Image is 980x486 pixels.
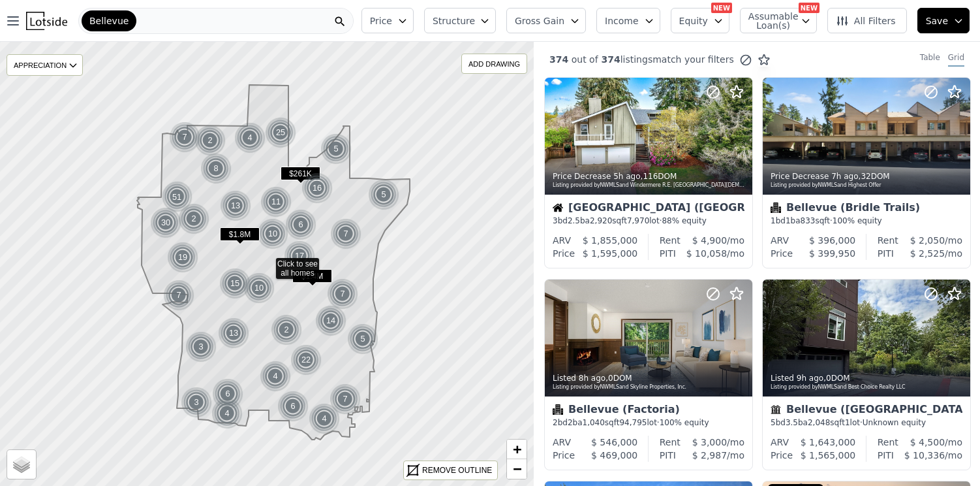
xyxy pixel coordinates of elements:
[692,437,727,447] span: $ 3,000
[178,203,209,235] div: 2
[619,418,647,427] span: 94,795
[692,450,727,461] span: $ 2,987
[234,122,266,154] div: 4
[234,122,266,154] img: g1.png
[845,418,850,427] span: 1
[301,172,333,204] img: g1.png
[309,403,340,434] div: 4
[329,383,361,415] img: g1.png
[370,14,392,27] span: Price
[681,234,744,247] div: /mo
[771,383,964,391] div: Listing provided by NWMLS and Best Choice Realty LLC
[330,218,362,250] img: g1.png
[809,248,855,259] span: $ 399,950
[660,234,681,247] div: Rent
[271,314,302,346] div: 2
[285,209,316,240] div: 6
[200,153,232,184] div: 8
[553,202,563,213] img: House
[591,450,637,461] span: $ 469,000
[910,437,945,447] span: $ 4,500
[605,14,639,27] span: Income
[797,374,823,383] time: 2025-08-18 19:55
[553,417,744,428] div: 2 bd 2 ba sqft lot · 100% equity
[277,391,309,422] div: 6
[910,235,945,246] span: $ 2,050
[553,182,746,189] div: Listing provided by NWMLS and Windermere R.E. [GEOGRAPHIC_DATA][DEMOGRAPHIC_DATA]
[327,278,358,310] div: 7
[169,121,201,153] img: g1.png
[178,203,210,235] img: g1.png
[762,279,970,470] a: Listed 9h ago,0DOMListing provided byNWMLSand Best Choice Realty LLCTownhouseBellevue ([GEOGRAPHI...
[292,269,332,288] div: $1.4M
[549,54,568,65] span: 374
[553,216,744,226] div: 3 bd 2.5 ba sqft lot · 88% equity
[301,172,333,204] div: 16
[771,202,781,213] img: Condominium
[771,404,781,415] img: Townhouse
[150,207,182,238] img: g1.png
[898,234,962,247] div: /mo
[281,167,320,186] div: $261K
[292,269,332,283] span: $1.4M
[827,8,907,33] button: All Filters
[583,248,638,259] span: $ 1,595,000
[801,216,816,225] span: 833
[596,8,660,33] button: Income
[315,305,347,336] img: g1.png
[583,418,605,427] span: 1,040
[676,449,744,462] div: /mo
[711,3,732,13] div: NEW
[660,247,676,260] div: PITI
[583,235,638,246] span: $ 1,855,000
[257,218,288,250] div: 10
[329,383,361,415] div: 7
[163,280,195,311] img: g1.png
[309,403,341,434] img: g1.png
[553,436,571,449] div: ARV
[194,125,226,156] img: g1.png
[218,317,249,349] div: 13
[219,268,251,299] img: g1.png
[507,459,527,479] a: Zoom out
[762,77,970,268] a: Price Decrease 7h ago,32DOMListing provided byNWMLSand Highest OfferCondominiumBellevue (Bridle T...
[368,179,400,210] img: g1.png
[271,314,303,346] img: g1.png
[534,53,771,67] div: out of listings
[167,242,199,273] img: g1.png
[590,216,612,225] span: 2,920
[553,202,744,216] div: [GEOGRAPHIC_DATA] ([GEOGRAPHIC_DATA])
[513,441,521,457] span: +
[910,248,945,259] span: $ 2,525
[7,450,36,479] a: Layers
[681,436,744,449] div: /mo
[613,172,640,181] time: 2025-08-18 23:17
[161,180,194,214] img: g2.png
[284,240,315,272] div: 17
[771,171,964,182] div: Price Decrease , 32 DOM
[652,53,734,66] span: match your filters
[320,133,352,165] img: g1.png
[878,436,898,449] div: Rent
[553,449,575,462] div: Price
[281,167,320,180] span: $261K
[161,180,194,214] div: 51
[219,268,251,299] div: 15
[185,331,217,363] div: 3
[26,12,67,30] img: Lotside
[771,436,789,449] div: ARV
[212,378,244,410] img: g1.png
[771,417,962,428] div: 5 bd 3.5 ba sqft lot · Unknown equity
[163,280,194,311] div: 7
[368,179,399,210] div: 5
[771,216,962,226] div: 1 bd 1 ba sqft · 100% equity
[243,272,275,304] img: g1.png
[917,8,970,33] button: Save
[809,235,855,246] span: $ 396,000
[553,373,746,383] div: Listed , 0 DOM
[553,383,746,391] div: Listing provided by NWMLS and Skyline Properties, Inc.
[260,361,291,392] div: 4
[347,323,379,355] img: g1.png
[284,240,316,272] img: g1.png
[660,436,681,449] div: Rent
